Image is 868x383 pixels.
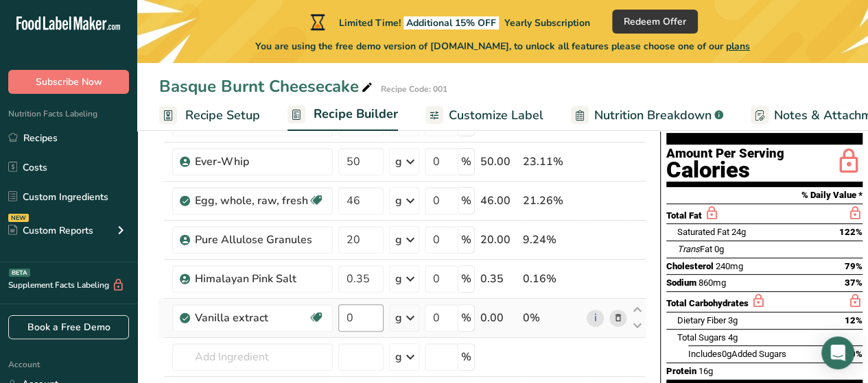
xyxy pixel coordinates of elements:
div: g [395,349,402,365]
span: Dietary Fiber [677,315,726,325]
span: Additional 15% OFF [403,16,499,29]
div: 0.00 [480,310,517,326]
i: Trans [677,244,700,254]
button: Subscribe Now [8,70,129,94]
div: Vanilla extract [195,310,308,326]
div: g [395,310,402,326]
span: Nutrition Breakdown [594,106,712,125]
div: NEW [8,214,29,222]
span: Customize Label [449,106,543,125]
div: Limited Time! [307,14,590,30]
div: Open Intercom Messenger [821,336,854,369]
span: 12% [845,315,863,325]
div: 46.00 [480,193,517,209]
span: 0g [714,244,724,254]
span: 122% [839,227,863,237]
div: 23.11% [523,153,581,170]
div: 20.00 [480,232,517,248]
a: i [587,310,604,327]
section: % Daily Value * [666,187,863,203]
div: BETA [9,269,30,277]
span: 24g [731,227,746,237]
div: Ever-Whip [195,153,325,170]
div: 21.26% [523,193,581,209]
span: 16g [699,366,713,376]
div: 50.00 [480,153,517,170]
span: 3g [728,315,738,325]
button: Redeem Offer [612,10,698,34]
div: Pure Allulose Granules [195,232,325,248]
div: g [395,271,402,287]
span: Yearly Subscription [504,16,590,29]
span: 0g [722,349,731,359]
span: Recipe Setup [185,106,260,125]
span: Cholesterol [666,261,714,271]
div: Amount Per Serving [666,147,784,160]
span: Total Fat [666,210,702,221]
span: 37% [845,277,863,288]
div: Basque Burnt Cheesecake [159,74,375,99]
span: 4g [728,332,738,343]
a: Recipe Setup [159,100,260,131]
span: Total Carbohydrates [666,298,749,308]
span: Recipe Builder [314,105,398,123]
div: 0.16% [523,271,581,287]
span: 0% [850,349,863,359]
div: g [395,232,402,248]
div: g [395,193,402,209]
div: 9.24% [523,232,581,248]
span: Redeem Offer [624,14,686,29]
a: Book a Free Demo [8,315,129,339]
div: Egg, whole, raw, fresh [195,193,308,209]
a: Recipe Builder [288,99,398,132]
span: Subscribe Now [36,75,102,89]
div: Recipe Code: 001 [381,83,447,95]
div: Custom Reports [8,223,93,238]
div: Calories [666,160,784,180]
a: Nutrition Breakdown [571,100,723,131]
span: 79% [845,261,863,271]
span: Protein [666,366,696,376]
span: Total Sugars [677,332,726,343]
span: 860mg [699,277,726,288]
span: Saturated Fat [677,227,729,237]
a: Customize Label [425,100,543,131]
span: Fat [677,244,712,254]
div: Himalayan Pink Salt [195,271,325,287]
input: Add Ingredient [172,343,333,371]
span: Includes Added Sugars [688,349,786,359]
div: 0% [523,310,581,326]
span: Sodium [666,277,696,288]
div: 0.35 [480,271,517,287]
span: You are using the free demo version of [DOMAIN_NAME], to unlock all features please choose one of... [255,39,750,53]
span: plans [726,40,750,53]
div: g [395,153,402,170]
span: 240mg [716,261,743,271]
